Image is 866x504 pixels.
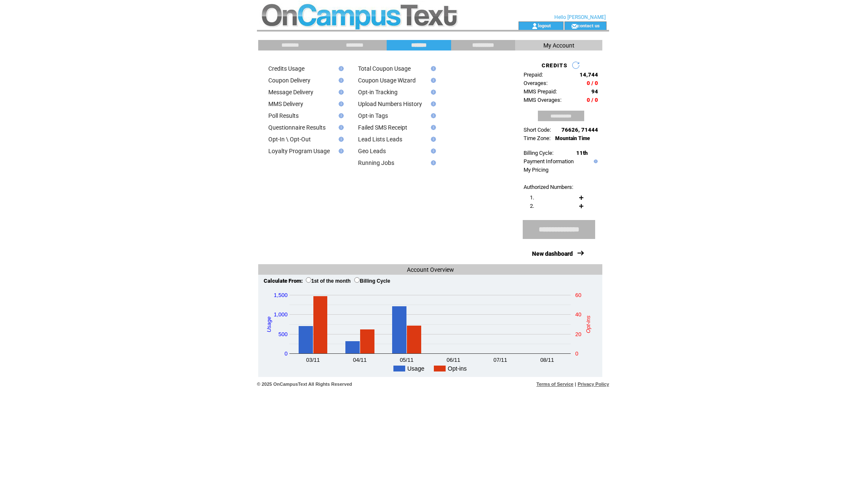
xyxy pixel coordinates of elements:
text: 04/11 [353,357,367,363]
a: Lead Lists Leads [358,136,402,143]
label: Billing Cycle [354,278,390,284]
img: help.gif [336,149,344,154]
text: 06/11 [446,357,460,363]
img: help.gif [336,78,344,83]
span: 76626, 71444 [561,127,598,133]
span: 0 / 0 [587,97,598,103]
img: help.gif [428,113,436,118]
span: Hello [PERSON_NAME] [554,14,606,20]
span: 94 [591,88,598,95]
span: Authorized Numbers: [524,184,573,190]
img: help.gif [428,66,436,71]
a: Geo Leads [358,148,386,154]
span: 0 / 0 [587,80,598,86]
a: Message Delivery [268,89,313,95]
a: Failed SMS Receipt [358,124,407,131]
img: help.gif [428,78,436,83]
label: 1st of the month [306,278,350,284]
a: MMS Delivery [268,101,303,107]
span: Account Overview [407,266,454,273]
text: Opt-ins [448,365,467,372]
span: Mountain Time [555,135,590,141]
a: New dashboard [532,250,573,257]
span: MMS Overages: [524,97,561,103]
a: Payment Information [524,158,574,164]
img: help.gif [428,149,436,154]
text: Opt-ins [585,316,591,333]
span: 11th [576,150,588,156]
text: 60 [575,292,581,298]
a: Credits Usage [268,65,305,72]
img: help.gif [428,137,436,142]
text: 0 [575,350,578,357]
span: Short Code: [524,127,551,133]
img: help.gif [336,125,344,130]
a: Loyalty Program Usage [268,148,330,154]
span: Overages: [524,80,548,86]
img: help.gif [336,101,344,106]
a: Questionnaire Results [268,124,326,131]
a: My Pricing [524,167,548,173]
span: © 2025 OnCampusText All Rights Reserved [257,382,352,387]
a: Running Jobs [358,159,394,166]
a: Coupon Usage Wizard [358,77,416,84]
span: MMS Prepaid: [524,88,557,95]
text: Usage [266,316,272,332]
img: help.gif [336,66,344,71]
img: account_icon.gif [532,23,538,29]
text: 1,500 [274,292,288,298]
text: 0 [284,350,287,357]
a: Coupon Delivery [268,77,310,84]
text: 20 [575,331,581,337]
span: Prepaid: [524,72,543,78]
img: help.gif [428,90,436,95]
span: Calculate From: [264,278,303,284]
text: 05/11 [400,357,414,363]
input: 1st of the month [306,277,311,283]
a: logout [538,23,551,28]
svg: A chart. [265,291,596,375]
a: Total Coupon Usage [358,65,411,72]
text: 08/11 [540,357,554,363]
span: Billing Cycle: [524,150,553,156]
a: Terms of Service [537,382,574,387]
img: help.gif [336,113,344,118]
img: contact_us_icon.gif [571,23,577,29]
span: CREDITS [542,62,567,69]
img: help.gif [336,137,344,142]
text: 07/11 [493,357,507,363]
a: Poll Results [268,112,299,119]
text: 03/11 [306,357,320,363]
input: Billing Cycle [354,277,360,283]
span: Time Zone: [524,135,551,141]
img: help.gif [428,125,436,130]
a: Opt-in Tracking [358,89,398,95]
img: help.gif [336,90,344,95]
span: 14,744 [580,72,598,78]
a: Upload Numbers History [358,101,422,107]
text: 1,000 [274,311,288,318]
img: help.gif [428,101,436,106]
a: Privacy Policy [577,382,609,387]
text: 40 [575,311,581,318]
text: Usage [407,365,425,372]
span: My Account [543,42,575,49]
a: Opt-In \ Opt-Out [268,136,311,143]
span: 1. [530,194,534,201]
img: help.gif [428,160,436,165]
img: help.gif [592,159,598,163]
a: Opt-in Tags [358,112,388,119]
span: 2. [530,203,534,209]
span: | [575,382,576,387]
text: 500 [278,331,288,337]
a: contact us [577,23,600,28]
